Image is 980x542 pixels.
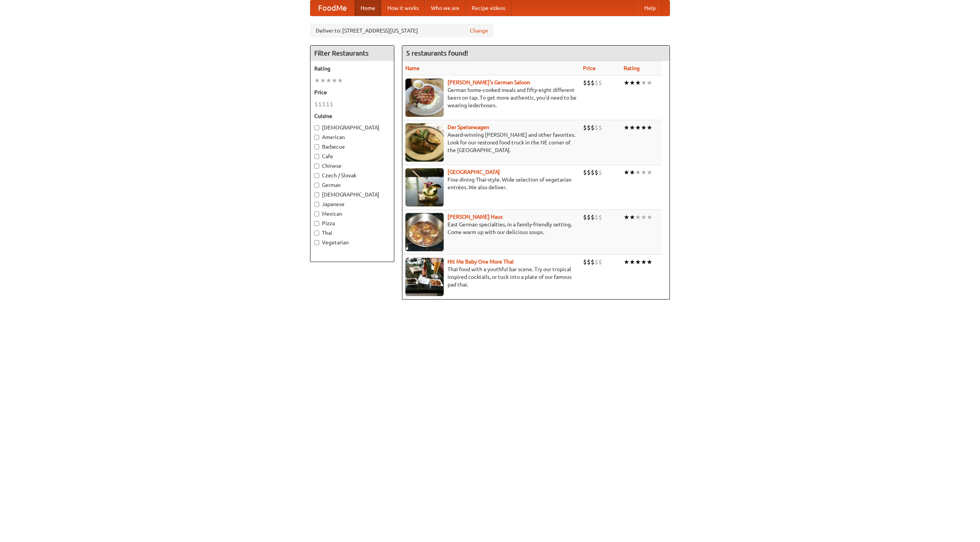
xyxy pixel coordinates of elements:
ng-pluralize: 5 restaurants found! [406,49,468,57]
li: $ [314,100,318,108]
li: ★ [635,123,641,132]
li: ★ [624,168,629,177]
a: Help [638,0,662,16]
input: Pizza [314,221,319,226]
li: ★ [624,79,629,87]
li: $ [595,168,598,177]
li: $ [591,258,595,266]
li: $ [587,168,591,177]
li: ★ [332,76,337,85]
div: Deliver to: [STREET_ADDRESS][US_STATE] [310,24,494,38]
li: ★ [326,76,332,85]
img: speisewagen.jpg [405,123,444,162]
li: ★ [629,168,635,177]
p: German home-cooked meals and fifty-eight different beers on tap. To get more authentic, you'd nee... [405,86,577,109]
input: American [314,135,319,140]
li: $ [598,213,602,221]
label: American [314,133,390,141]
a: Hit Me Baby One More Thai [448,259,514,265]
a: FoodMe [310,0,354,16]
li: ★ [641,79,647,87]
li: $ [583,168,587,177]
label: Japanese [314,200,390,208]
h4: Filter Restaurants [310,46,394,61]
li: $ [322,100,326,108]
li: ★ [629,79,635,87]
a: [GEOGRAPHIC_DATA] [448,169,500,175]
a: Price [583,65,596,71]
label: Barbecue [314,143,390,151]
p: Thai food with a youthful bar scene. Try our tropical inspired cocktails, or tuck into a plate of... [405,265,577,288]
li: $ [587,213,591,221]
input: Barbecue [314,144,319,149]
li: $ [318,100,322,108]
a: [PERSON_NAME] Haus [448,214,503,220]
li: $ [595,258,598,266]
li: $ [583,258,587,266]
a: How it works [381,0,425,16]
li: ★ [629,213,635,221]
li: $ [595,213,598,221]
img: kohlhaus.jpg [405,213,444,251]
li: ★ [635,213,641,221]
li: ★ [624,258,629,266]
li: ★ [635,258,641,266]
li: ★ [635,168,641,177]
img: satay.jpg [405,168,444,206]
label: Vegetarian [314,239,390,246]
li: ★ [641,213,647,221]
label: [DEMOGRAPHIC_DATA] [314,191,390,198]
li: ★ [624,213,629,221]
li: ★ [314,76,320,85]
h5: Rating [314,65,390,72]
h5: Price [314,88,390,96]
a: Home [354,0,381,16]
li: $ [587,258,591,266]
label: Chinese [314,162,390,170]
li: $ [587,79,591,87]
h5: Cuisine [314,112,390,120]
li: $ [591,123,595,132]
li: $ [591,79,595,87]
input: Cafe [314,154,319,159]
input: Vegetarian [314,240,319,245]
li: $ [598,168,602,177]
input: Thai [314,231,319,236]
li: ★ [320,76,326,85]
p: Fine dining Thai-style. Wide selection of vegetarian entrées. We also deliver. [405,176,577,191]
a: Rating [624,65,640,71]
li: ★ [641,258,647,266]
li: $ [583,79,587,87]
li: $ [591,168,595,177]
li: ★ [641,168,647,177]
li: $ [598,123,602,132]
li: ★ [647,168,652,177]
input: Japanese [314,202,319,207]
a: Change [470,27,488,34]
li: ★ [647,123,652,132]
li: ★ [641,123,647,132]
a: Recipe videos [465,0,511,16]
li: $ [583,123,587,132]
a: Name [405,65,420,71]
li: $ [595,79,598,87]
label: German [314,181,390,189]
label: Czech / Slovak [314,172,390,179]
label: Mexican [314,210,390,218]
label: Thai [314,229,390,237]
li: ★ [647,258,652,266]
p: East German specialties, in a family-friendly setting. Come warm up with our delicious soups. [405,221,577,236]
label: [DEMOGRAPHIC_DATA] [314,124,390,131]
input: German [314,183,319,188]
li: ★ [647,213,652,221]
li: $ [591,213,595,221]
input: [DEMOGRAPHIC_DATA] [314,192,319,197]
input: Czech / Slovak [314,173,319,178]
img: babythai.jpg [405,258,444,296]
label: Cafe [314,152,390,160]
li: $ [587,123,591,132]
b: [PERSON_NAME]'s German Saloon [448,79,530,85]
li: $ [595,123,598,132]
